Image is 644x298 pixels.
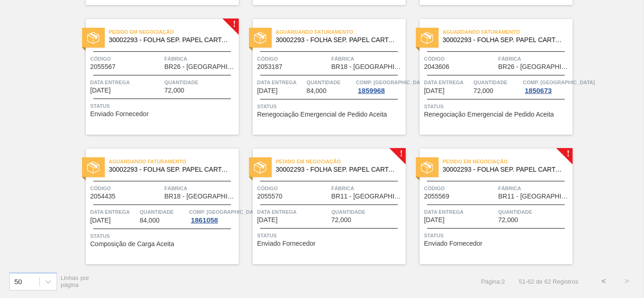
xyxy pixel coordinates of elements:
span: 72,000 [498,217,518,223]
span: Data Entrega [257,207,329,217]
span: Aguardando Faturamento [276,27,406,37]
span: Código [424,54,496,63]
button: > [615,270,638,293]
span: 2053187 [257,63,283,70]
span: 30002293 - FOLHA SEP. PAPEL CARTAO 1200x1000M 350g [109,37,231,43]
span: 30002293 - FOLHA SEP. PAPEL CARTAO 1200x1000M 350g [276,37,398,43]
span: Data Entrega [90,207,138,217]
div: 1861058 [189,217,220,224]
span: Quantidade [165,78,236,87]
span: Quantidade [498,207,570,217]
span: Fábrica [165,184,236,193]
span: Renegociação Emergencial de Pedido Aceita [257,111,387,118]
span: Quantidade [473,78,521,87]
a: statusAguardando Faturamento30002293 - FOLHA SEP. PAPEL CARTAO 1200x1000M 350gCódigo2054435Fábric... [72,149,239,264]
span: 05/12/2025 [424,217,445,223]
span: 30002293 - FOLHA SEP. PAPEL CARTAO 1200x1000M 350g [443,166,565,173]
span: Status [424,231,570,240]
span: Fábrica [498,54,570,63]
button: < [592,270,615,293]
span: 84,000 [140,217,159,224]
span: Pedido em Negociação [109,27,239,37]
span: Enviado Fornecedor [257,240,316,247]
span: BR11 - São Luís [332,193,403,200]
div: 1859968 [356,87,387,94]
span: Comp. Carga [356,78,428,87]
span: 25/11/2025 [90,87,111,94]
span: Código [90,184,162,193]
span: 30002293 - FOLHA SEP. PAPEL CARTAO 1200x1000M 350g [443,37,565,43]
span: 03/12/2025 [90,217,111,224]
span: Fábrica [332,184,403,193]
a: !statusPedido em Negociação30002293 - FOLHA SEP. PAPEL CARTAO 1200x1000M 350gCódigo2055569Fábrica... [406,149,573,264]
img: status [87,32,99,44]
span: Data Entrega [424,207,496,217]
a: Comp. [GEOGRAPHIC_DATA]1850673 [523,78,570,94]
span: Pedido em Negociação [443,157,573,166]
span: 84,000 [306,87,326,94]
a: statusAguardando Faturamento30002293 - FOLHA SEP. PAPEL CARTAO 1200x1000M 350gCódigo2043606Fábric... [406,19,573,135]
span: BR26 - Uberlândia [498,63,570,70]
span: Status [424,102,570,111]
span: 03/12/2025 [257,217,278,223]
span: 2043606 [424,63,450,70]
span: BR18 - Pernambuco [332,63,403,70]
span: 30002293 - FOLHA SEP. PAPEL CARTAO 1200x1000M 350g [276,166,398,173]
span: Pedido em Negociação [276,157,406,166]
span: Renegociação Emergencial de Pedido Aceita [424,111,554,118]
span: 01/12/2025 [424,87,445,94]
div: 1850673 [523,87,554,94]
span: Aguardando Faturamento [109,157,239,166]
span: Código [257,54,329,63]
a: statusAguardando Faturamento30002293 - FOLHA SEP. PAPEL CARTAO 1200x1000M 350gCódigo2053187Fábric... [239,19,406,135]
span: Código [257,184,329,193]
span: Quantidade [140,207,187,217]
span: Data Entrega [424,78,472,87]
div: 50 [14,278,22,286]
span: Enviado Fornecedor [90,111,149,118]
span: Fábrica [498,184,570,193]
span: 2055567 [90,63,116,70]
span: Comp. Carga [523,78,595,87]
img: status [421,161,433,174]
span: Status [90,231,236,241]
img: status [254,161,266,174]
span: Aguardando Faturamento [443,27,573,37]
span: Quantidade [332,207,403,217]
span: Comp. Carga [189,207,261,217]
span: Data Entrega [90,78,162,87]
a: Comp. [GEOGRAPHIC_DATA]1859968 [356,78,403,94]
span: Página : 2 [481,278,505,285]
span: Código [90,54,162,63]
span: BR26 - Uberlândia [165,63,236,70]
span: Status [90,101,236,111]
span: 2054435 [90,193,116,200]
span: Status [257,231,403,240]
span: Enviado Fornecedor [424,240,483,247]
span: 51 - 62 de 62 Registros [519,278,578,285]
img: status [421,32,433,44]
span: Data Entrega [257,78,305,87]
a: !statusPedido em Negociação30002293 - FOLHA SEP. PAPEL CARTAO 1200x1000M 350gCódigo2055570Fábrica... [239,149,406,264]
span: Fábrica [332,54,403,63]
span: Linhas por página [61,274,89,288]
span: BR18 - Pernambuco [165,193,236,200]
span: 72,000 [473,87,493,94]
span: 72,000 [165,87,185,94]
span: Quantidade [306,78,354,87]
span: 72,000 [332,217,351,223]
span: Composição de Carga Aceita [90,241,174,248]
a: !statusPedido em Negociação30002293 - FOLHA SEP. PAPEL CARTAO 1200x1000M 350gCódigo2055567Fábrica... [72,19,239,135]
img: status [87,161,99,174]
img: status [254,32,266,44]
span: Fábrica [165,54,236,63]
span: 26/11/2025 [257,87,278,94]
span: BR11 - São Luís [498,193,570,200]
span: 2055569 [424,193,450,200]
span: 30002293 - FOLHA SEP. PAPEL CARTAO 1200x1000M 350g [109,166,231,173]
span: Código [424,184,496,193]
span: Status [257,102,403,111]
a: Comp. [GEOGRAPHIC_DATA]1861058 [189,207,236,224]
span: 2055570 [257,193,283,200]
